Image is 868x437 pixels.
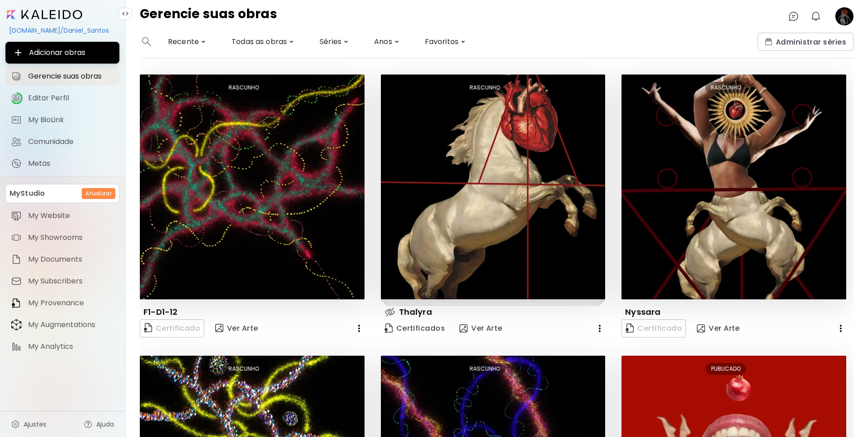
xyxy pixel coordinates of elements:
[421,35,469,49] div: Favoritos
[85,189,112,198] h6: Atualizar
[464,363,505,375] div: RASCUNHO
[808,9,824,24] button: bellIcon
[96,420,114,429] span: Ajuda
[11,114,22,125] img: My BioLink icon
[5,154,119,173] a: completeMetas iconMetas
[459,323,503,333] span: Ver Arte
[11,276,22,287] img: item
[5,89,119,107] a: iconcompleteEditar Perfil
[459,324,468,333] img: view-art
[5,67,119,85] a: Gerencie suas obras iconGerencie suas obras
[11,420,20,429] img: settings
[5,272,119,290] a: itemMy Subscribers
[11,136,22,147] img: Comunidade icon
[5,338,119,356] a: itemMy Analytics
[28,115,114,124] span: My BioLink
[28,255,114,264] span: My Documents
[316,35,352,49] div: Séries
[11,210,22,221] img: item
[143,307,178,318] p: F1-D1-12
[385,323,393,333] img: Certificate
[164,35,210,49] div: Recente
[212,319,262,338] button: view-artVer Arte
[215,323,258,334] span: Ver Arte
[140,7,277,25] h4: Gerencie suas obras
[28,159,114,168] span: Metas
[10,188,45,199] p: MyStudio
[11,71,22,82] img: Gerencie suas obras icon
[5,250,119,268] a: itemMy Documents
[5,415,52,433] a: Ajustes
[5,294,119,312] a: itemMy Provenance
[705,82,746,94] div: RASCUNHO
[84,420,93,429] img: help
[122,10,129,17] img: collapse
[215,324,223,332] img: view-art
[28,137,114,146] span: Comunidade
[697,324,705,333] img: view-art
[28,211,114,220] span: My Website
[5,111,119,129] a: completeMy BioLink iconMy BioLink
[399,307,432,318] p: Thalyra
[5,42,119,64] button: Adicionar obras
[142,37,151,46] img: search
[385,323,445,333] span: Certificados
[625,307,661,318] p: Nyssara
[385,307,395,318] img: hidden
[28,298,114,308] span: My Provenance
[693,319,744,338] button: view-artVer Arte
[464,82,505,94] div: RASCUNHO
[28,94,114,103] span: Editar Perfil
[5,316,119,334] a: itemMy Augmentations
[223,82,265,94] div: RASCUNHO
[223,363,265,375] div: RASCUNHO
[11,319,22,331] img: item
[28,72,114,81] span: Gerencie suas obras
[11,158,22,169] img: Metas icon
[5,23,119,38] div: [DOMAIN_NAME]/Daniel_Santos
[5,133,119,151] a: Comunidade iconComunidade
[765,38,772,45] img: collections
[765,37,846,47] span: Administrar séries
[697,323,740,333] span: Ver Arte
[24,420,46,429] span: Ajustes
[5,228,119,247] a: itemMy Showrooms
[28,342,114,351] span: My Analytics
[11,298,22,308] img: item
[621,74,846,299] img: thumbnail
[370,35,403,49] div: Anos
[228,35,298,49] div: Todas as obras
[5,207,119,225] a: itemMy Website
[28,320,114,329] span: My Augmentations
[11,254,22,265] img: item
[758,33,853,51] button: collectionsAdministrar séries
[140,33,153,51] button: search
[13,47,112,58] span: Adicionar obras
[28,277,114,286] span: My Subscribers
[11,232,22,243] img: item
[705,363,746,375] div: PUBLICADO
[140,74,365,299] img: thumbnail
[28,233,114,242] span: My Showrooms
[11,341,22,352] img: item
[810,11,821,22] img: bellIcon
[788,11,799,22] img: chatIcon
[381,319,449,338] a: CertificateCertificados
[382,299,604,305] img: printsIndicator
[78,415,119,433] a: Ajuda
[456,319,506,338] button: view-artVer Arte
[381,74,606,299] img: thumbnail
